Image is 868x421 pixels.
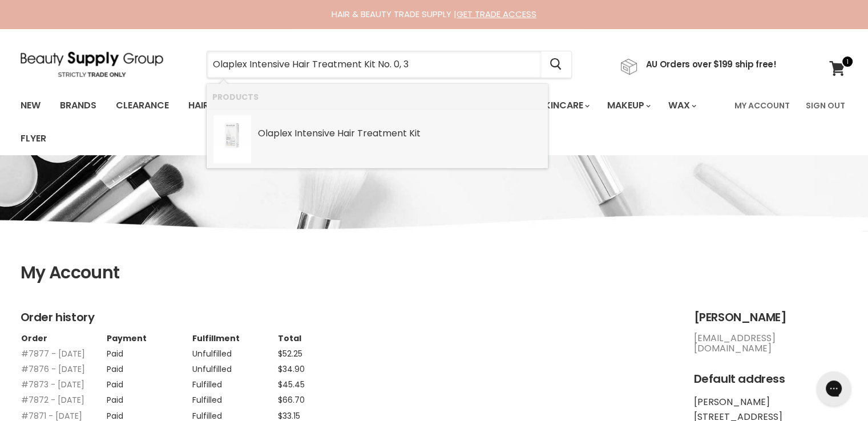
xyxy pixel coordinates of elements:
[294,127,335,140] b: Intensive
[694,373,848,386] h2: Default address
[207,51,572,78] form: Product
[106,359,192,374] td: Paid
[6,9,862,20] div: HAIR & BEAUTY TRADE SUPPLY |
[21,348,85,359] a: #7877 - [DATE]
[457,8,536,20] a: GET TRADE ACCESS
[409,127,421,140] b: Kit
[107,94,177,118] a: Clearance
[207,51,541,78] input: Search
[21,363,85,375] a: #7876 - [DATE]
[357,127,407,140] b: Treatment
[728,94,797,118] a: My Account
[694,397,848,407] li: [PERSON_NAME]
[530,94,596,118] a: Skincare
[21,394,84,406] a: #7872 - [DATE]
[106,333,192,343] th: Payment
[337,127,355,140] b: Hair
[12,89,728,155] ul: Main menu
[694,311,848,324] h2: [PERSON_NAME]
[192,359,277,374] td: Unfulfilled
[811,367,857,410] iframe: Gorgias live chat messenger
[21,333,106,343] th: Order
[21,379,84,390] a: #7873 - [DATE]
[12,94,49,118] a: New
[180,94,246,118] a: Haircare
[207,84,548,110] li: Products
[660,94,703,118] a: Wax
[278,348,302,359] span: $52.25
[192,406,277,421] td: Fulfilled
[599,94,657,118] a: Makeup
[192,374,277,390] td: Fulfilled
[12,127,55,151] a: Flyer
[6,89,862,155] nav: Main
[51,94,105,118] a: Brands
[278,379,305,390] span: $45.45
[21,263,848,283] h1: My Account
[192,333,277,343] th: Fulfillment
[278,363,305,375] span: $34.90
[106,406,192,421] td: Paid
[694,331,776,355] a: [EMAIL_ADDRESS][DOMAIN_NAME]
[192,343,277,359] td: Unfulfilled
[106,343,192,359] td: Paid
[106,390,192,405] td: Paid
[541,51,571,78] button: Search
[106,374,192,390] td: Paid
[207,110,548,168] li: Products: Olaplex Intensive Hair Treatment Kit
[258,127,292,140] b: Olaplex
[213,115,251,163] img: ScreenShot2021-12-07at10.20.17am_200x.png
[21,311,671,324] h2: Order history
[278,394,305,406] span: $66.70
[277,333,363,343] th: Total
[192,390,277,405] td: Fulfilled
[799,94,852,118] a: Sign Out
